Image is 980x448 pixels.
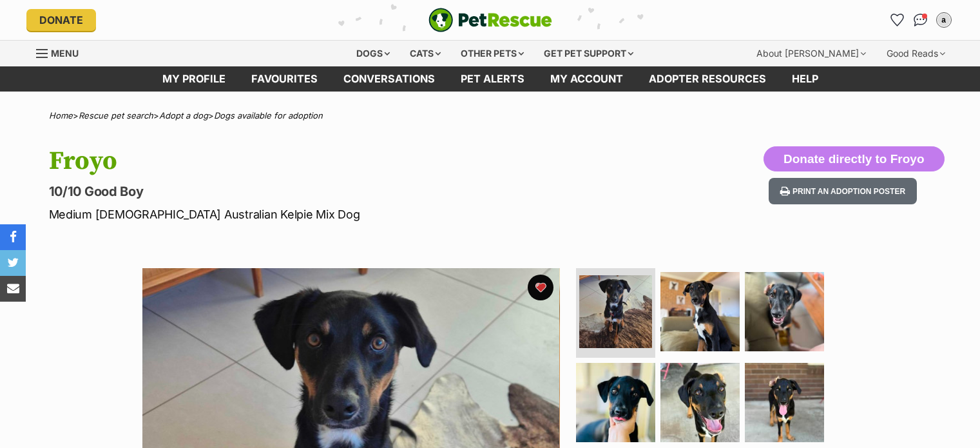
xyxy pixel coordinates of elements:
[779,66,831,92] a: Help
[149,66,238,92] a: My profile
[636,66,779,92] a: Adopter resources
[934,10,954,30] button: My account
[347,41,399,66] div: Dogs
[937,14,950,26] div: a
[660,363,740,442] img: Photo of Froyo
[576,363,655,442] img: Photo of Froyo
[79,110,153,121] a: Rescue pet search
[764,146,945,172] button: Donate directly to Froyo
[448,66,537,92] a: Pet alerts
[49,182,594,200] p: 10/10 Good Boy
[214,110,323,121] a: Dogs available for adoption
[535,41,642,66] div: Get pet support
[51,48,79,59] span: Menu
[49,146,594,176] h1: Froyo
[428,8,552,32] img: logo-e224e6f780fb5917bec1dbf3a21bbac754714ae5b6737aabdf751b685950b380.svg
[914,14,927,26] img: chat-41dd97257d64d25036548639549fe6c8038ab92f7586957e7f3b1b290dea8141.svg
[910,10,931,30] a: Conversations
[49,110,73,121] a: Home
[428,8,552,32] a: PetRescue
[528,275,553,300] button: favourite
[878,41,954,66] div: Good Reads
[887,10,954,30] ul: Account quick links
[579,275,652,348] img: Photo of Froyo
[747,41,875,66] div: About [PERSON_NAME]
[769,178,917,204] button: Print an adoption poster
[238,66,331,92] a: Favourites
[26,9,96,31] a: Donate
[452,41,533,66] div: Other pets
[401,41,450,66] div: Cats
[745,272,824,351] img: Photo of Froyo
[36,41,88,64] a: Menu
[745,363,824,442] img: Photo of Froyo
[331,66,448,92] a: conversations
[537,66,636,92] a: My account
[49,206,594,223] p: Medium [DEMOGRAPHIC_DATA] Australian Kelpie Mix Dog
[660,272,740,351] img: Photo of Froyo
[17,111,964,121] div: > > >
[887,10,908,30] a: Favourites
[159,110,208,121] a: Adopt a dog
